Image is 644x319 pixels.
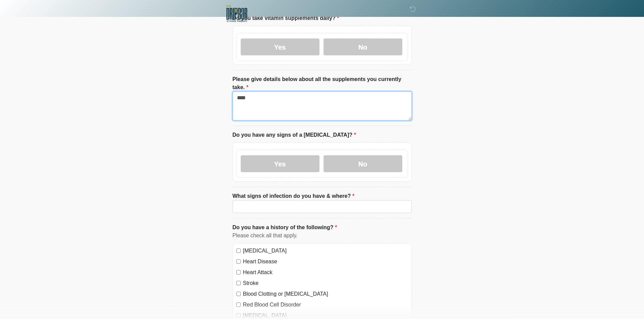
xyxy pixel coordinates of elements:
input: Red Blood Cell Disorder [236,302,241,307]
img: The DRIPBaR - Edwardsville Glen Carbon Logo [226,5,247,22]
label: Do you have any signs of a [MEDICAL_DATA]? [233,131,356,139]
div: Please check all that apply. [233,232,412,240]
input: Stroke [236,281,241,285]
label: Stroke [243,279,408,287]
label: Red Blood Cell Disorder [243,301,408,309]
label: [MEDICAL_DATA] [243,247,408,255]
input: [MEDICAL_DATA] [236,313,241,318]
label: Heart Attack [243,268,408,276]
input: Blood Clotting or [MEDICAL_DATA] [236,292,241,296]
input: Heart Disease [236,259,241,264]
label: Yes [241,155,319,172]
label: No [324,155,402,172]
label: No [324,38,402,55]
label: What signs of infection do you have & where? [233,192,355,200]
label: Yes [241,38,319,55]
label: Please give details below about all the supplements you currently take. [233,75,412,91]
input: [MEDICAL_DATA] [236,248,241,253]
label: Do you have a history of the following? [233,223,337,232]
label: Blood Clotting or [MEDICAL_DATA] [243,290,408,298]
input: Heart Attack [236,270,241,274]
label: Heart Disease [243,258,408,266]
